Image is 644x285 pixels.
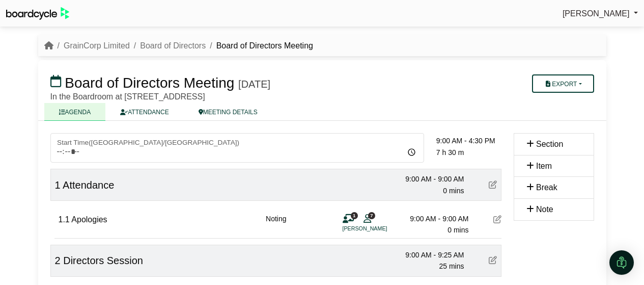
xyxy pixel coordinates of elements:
span: [PERSON_NAME] [563,9,630,18]
div: Noting [266,213,286,236]
a: ATTENDANCE [105,103,183,121]
span: 7 [368,212,375,219]
div: 9:00 AM - 9:25 AM [393,249,464,261]
span: 7 h 30 m [436,148,464,157]
li: Board of Directors Meeting [206,39,313,53]
span: 1 [55,179,61,191]
div: 9:00 AM - 9:00 AM [393,173,464,185]
span: 0 mins [447,226,468,234]
li: [PERSON_NAME] [343,224,419,233]
span: Note [536,205,553,214]
span: In the Boardroom at [STREET_ADDRESS] [50,92,205,101]
a: AGENDA [44,103,106,121]
span: Item [536,162,552,170]
div: 9:00 AM - 4:30 PM [436,135,508,146]
nav: breadcrumb [44,39,313,53]
span: 2 [55,255,61,266]
span: Apologies [71,215,107,224]
a: GrainCorp Limited [64,41,130,50]
a: Board of Directors [140,41,206,50]
span: Break [536,183,557,192]
span: 1 [351,212,358,219]
span: Section [536,140,563,148]
a: [PERSON_NAME] [563,7,638,20]
div: [DATE] [238,78,270,90]
span: 0 mins [443,187,464,195]
div: Open Intercom Messenger [609,250,634,275]
span: 1.1 [59,215,70,224]
a: MEETING DETAILS [184,103,272,121]
span: Attendance [63,179,114,191]
span: 25 mins [439,262,464,270]
span: Directors Session [63,255,143,266]
div: 9:00 AM - 9:00 AM [398,213,469,224]
span: Board of Directors Meeting [65,75,234,91]
button: Export [532,74,594,93]
img: BoardcycleBlackGreen-aaafeed430059cb809a45853b8cf6d952af9d84e6e89e1f1685b34bfd5cb7d64.svg [6,7,69,20]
